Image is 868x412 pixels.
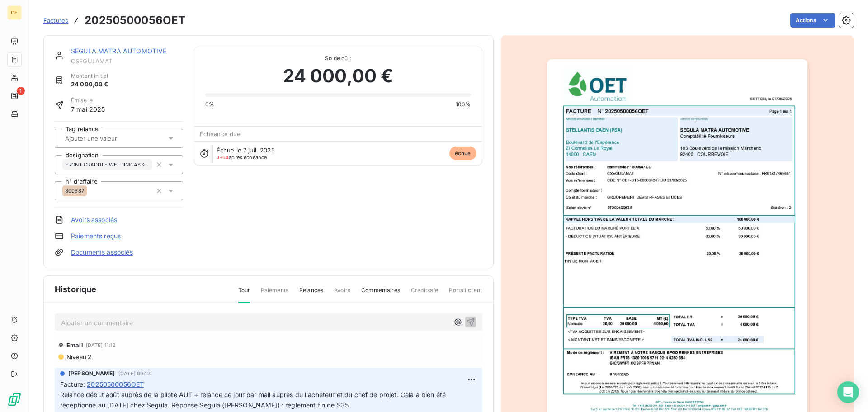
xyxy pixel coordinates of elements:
span: 24 000,00 € [71,80,108,89]
span: Montant initial [71,72,108,80]
span: 100% [456,100,471,109]
span: Échéance due [200,130,241,137]
span: Relance début août auprès de la pilote AUT + relance ce jour par mail auprès du l'acheteur et du ... [60,391,448,409]
span: 7 mai 2025 [71,104,105,114]
span: Relances [299,286,323,302]
span: Commentaires [361,286,400,302]
span: 0% [205,100,214,109]
a: Factures [43,16,68,25]
span: Tout [238,286,250,303]
span: Historique [55,283,97,295]
a: Documents associés [71,248,133,257]
span: J+64 [217,154,229,161]
button: Actions [790,13,835,28]
span: Factures [43,17,68,24]
span: 1 [17,87,25,95]
h3: 20250500056OET [85,12,185,28]
a: Avoirs associés [71,215,117,224]
span: Échue le 7 juil. 2025 [217,147,275,154]
span: FRONT CRADDLE WELDING ASSEMBLY [65,162,149,167]
span: 800687 [65,188,84,194]
span: 20250500056OET [87,379,144,389]
span: Portail client [449,286,482,302]
input: Ajouter une valeur [64,134,155,142]
span: Creditsafe [411,286,439,302]
span: Émise le [71,96,105,104]
span: échue [449,147,476,160]
span: Solde dû : [205,54,471,62]
img: Logo LeanPay [7,392,22,407]
a: Paiements reçus [71,232,121,241]
span: CSEGULAMAT [71,57,183,65]
span: 24 000,00 € [283,62,393,90]
span: Paiements [261,286,288,302]
div: Open Intercom Messenger [837,381,859,403]
span: Email [66,341,83,349]
span: Avoirs [334,286,350,302]
div: OE [7,5,22,20]
span: Facture : [60,379,85,389]
span: après échéance [217,155,267,160]
span: [DATE] 09:13 [118,371,151,376]
a: SEGULA MATRA AUTOMOTIVE [71,47,166,55]
span: [PERSON_NAME] [68,369,115,378]
span: Niveau 2 [66,353,91,360]
span: [DATE] 11:12 [86,342,116,348]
